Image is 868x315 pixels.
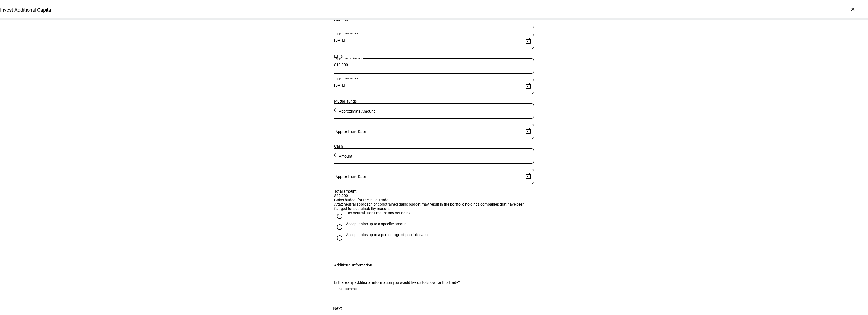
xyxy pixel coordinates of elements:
[334,285,364,293] button: Add comment
[339,109,375,113] mat-label: Approximate Amount
[334,18,336,22] span: $
[334,54,534,58] div: ETFs
[336,56,363,60] mat-label: Approximate Amount
[334,144,534,148] div: Cash
[523,81,534,92] button: Open calendar
[336,77,358,80] mat-label: Approximate Date
[346,222,408,226] div: Accept gains up to a specific amount
[523,171,534,182] button: Open calendar
[339,285,359,293] span: Add comment
[325,302,349,315] button: Next
[334,198,534,202] div: Gains budget for the initial trade
[336,174,366,179] mat-label: Approximate Date
[336,129,366,134] mat-label: Approximate Date
[336,32,358,35] mat-label: Approximate Date
[346,233,429,237] div: Accept gains up to a percentage of portfolio value
[848,5,857,14] div: ×
[523,36,534,47] button: Open calendar
[346,211,411,215] div: Tax neutral. Don’t realize any net gains.
[334,193,534,198] div: $60,000
[334,189,534,193] div: Total amount
[334,63,336,67] span: $
[334,280,534,285] div: Is there any additional information you would like us to know for this trade?
[334,263,372,267] div: Additional Information
[339,154,352,158] mat-label: Amount
[333,302,342,315] span: Next
[334,153,336,157] span: $
[334,108,336,112] span: $
[523,126,534,137] button: Open calendar
[334,202,534,211] div: A tax neutral approach or constrained gains budget may result in the portfolio holdings companies...
[334,99,534,103] div: Mutual funds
